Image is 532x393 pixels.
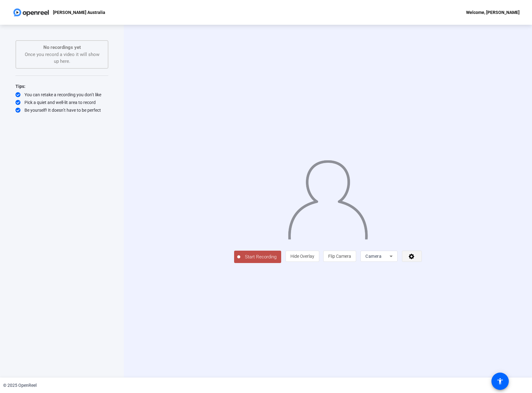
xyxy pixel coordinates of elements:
[15,107,108,113] div: Be yourself! It doesn’t have to be perfect
[328,254,351,259] span: Flip Camera
[290,254,314,259] span: Hide Overlay
[240,253,281,261] span: Start Recording
[22,44,102,65] div: Once you record a video it will show up here.
[234,251,281,263] button: Start Recording
[323,251,356,262] button: Flip Camera
[15,92,108,98] div: You can retake a recording you don’t like
[496,378,504,385] mat-icon: accessibility
[22,44,102,51] p: No recordings yet
[286,251,319,262] button: Hide Overlay
[466,9,520,16] div: Welcome, [PERSON_NAME]
[53,9,105,16] p: [PERSON_NAME] Australia
[12,6,50,19] img: OpenReel logo
[15,83,108,90] div: Tips:
[15,99,108,106] div: Pick a quiet and well-lit area to record
[3,382,37,389] div: © 2025 OpenReel
[287,155,368,240] img: overlay
[365,254,382,259] span: Camera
